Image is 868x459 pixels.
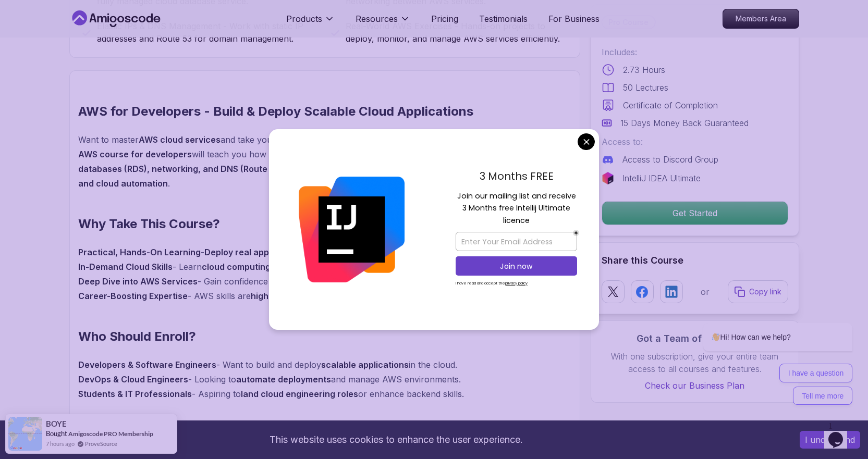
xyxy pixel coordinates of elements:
[622,153,718,166] p: Access to Discord Group
[602,379,788,392] a: Check our Business Plan
[8,417,42,451] img: provesource social proof notification image
[356,13,398,25] p: Resources
[800,431,860,449] button: Accept cookies
[602,350,788,375] p: With one subscription, give your entire team access to all courses and features.
[602,135,788,148] p: Access to:
[78,132,522,191] p: Want to master and take your to the next level? This will teach you how to launch, configure, and...
[202,262,377,272] strong: cloud computing, networking, and DevOps
[620,117,749,129] p: 15 Days Money Back Guaranteed
[723,9,799,29] a: Members Area
[479,13,528,25] a: Testimonials
[78,291,188,301] strong: Career-Boosting Expertise
[670,229,858,412] iframe: chat widget
[78,262,173,272] strong: In-Demand Cloud Skills
[85,439,117,448] a: ProveSource
[723,9,799,28] p: Members Area
[602,253,788,268] h2: Share this Course
[602,46,788,58] p: Includes:
[78,245,522,303] p: - on AWS step by step. - Learn best practices. - Gain confidence in . - AWS skills are in DevOps,...
[78,389,192,399] strong: Students & IT Professionals
[78,216,522,232] h2: Why Take This Course?
[204,247,304,257] strong: Deploy real applications
[78,247,201,257] strong: Practical, Hands-On Learning
[286,13,335,33] button: Products
[286,13,322,25] p: Products
[78,328,522,345] h2: Who Should Enroll?
[78,374,188,384] strong: DevOps & Cloud Engineers
[623,81,668,94] p: 50 Lectures
[824,417,858,449] iframe: chat widget
[46,429,67,438] span: Bought
[8,428,784,451] div: This website uses cookies to enhance the user experience.
[139,134,221,145] strong: AWS cloud services
[78,276,198,287] strong: Deep Dive into AWS Services
[236,374,331,384] strong: automate deployments
[622,172,701,184] p: IntelliJ IDEA Ultimate
[78,357,522,401] p: - Want to build and deploy in the cloud. - Looking to and manage AWS environments. - Aspiring to ...
[78,359,216,370] strong: Developers & Software Engineers
[46,439,75,448] span: 7 hours ago
[356,13,410,33] button: Resources
[321,359,409,370] strong: scalable applications
[78,103,522,120] h2: AWS for Developers - Build & Deploy Scalable Cloud Applications
[431,13,458,25] a: Pricing
[251,291,305,301] strong: highly valued
[46,419,67,428] span: BOYE
[241,389,358,399] strong: land cloud engineering roles
[602,201,788,225] button: Get Started
[623,64,665,76] p: 2.73 Hours
[602,172,614,184] img: jetbrains logo
[602,202,788,225] p: Get Started
[68,430,153,438] a: Amigoscode PRO Membership
[623,99,718,111] p: Certificate of Completion
[602,331,788,346] h3: Got a Team of 5 or More?
[548,13,600,25] a: For Business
